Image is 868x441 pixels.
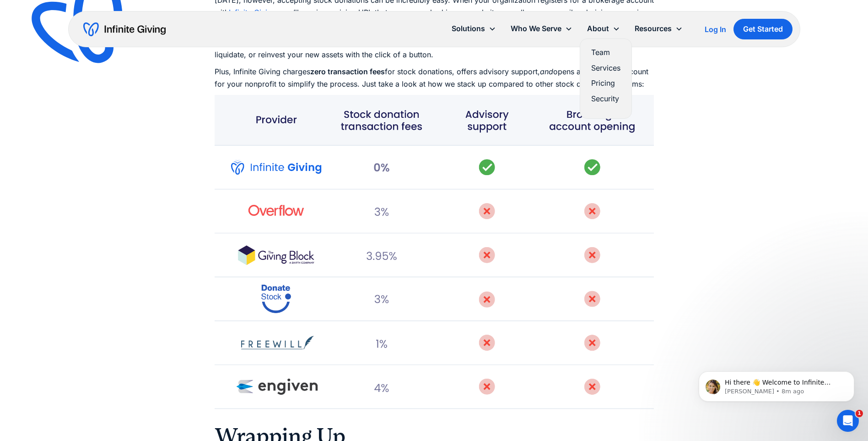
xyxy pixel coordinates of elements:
div: Who We Serve [511,22,561,35]
a: Pricing [591,77,620,89]
p: Plus, Infinite Giving charges for stock donations, offers advisory support, opens a brokerage acc... [215,66,654,90]
a: home [83,22,166,37]
strong: zero transaction fees [310,67,385,76]
div: About [580,19,627,39]
div: Solutions [444,19,503,39]
a: Get Started [733,19,793,39]
em: and [540,67,553,76]
div: Resources [627,19,690,39]
a: Infinite Giving [229,8,276,17]
p: On the backend, your organization can automatically send a stock donation acknowledgment letter a... [215,36,654,61]
div: Log In [705,26,726,33]
iframe: Intercom notifications message [685,352,868,416]
img: A comparison chart showing how to accept stock donations using various providers like Infinite Gi... [215,95,654,418]
div: About [587,22,609,35]
span: 1 [856,410,863,417]
nav: About [580,39,632,119]
a: Services [591,62,620,74]
iframe: Intercom live chat [837,410,859,432]
a: Log In [705,24,726,35]
div: Solutions [452,22,485,35]
a: Team [591,46,620,59]
div: Who We Serve [503,19,580,39]
a: Security [591,93,620,105]
div: Resources [635,22,672,35]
